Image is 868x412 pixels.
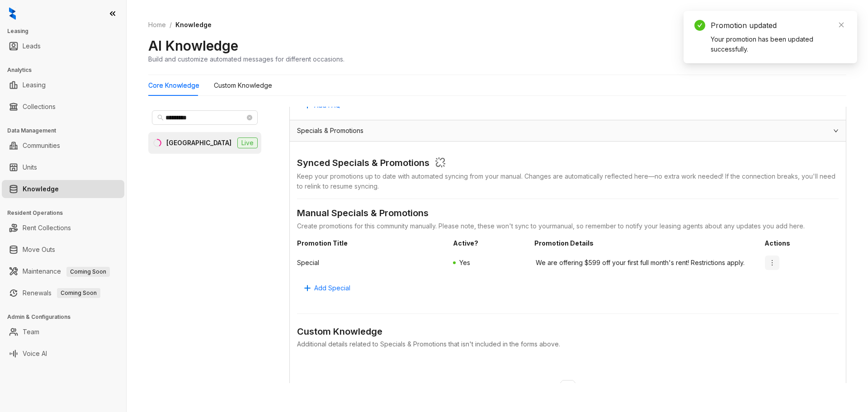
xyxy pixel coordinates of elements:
[769,259,776,266] span: more
[23,37,41,55] a: Leads
[2,262,124,280] li: Maintenance
[297,156,429,171] div: Synced Specials & Promotions
[2,241,124,259] li: Move Outs
[9,7,16,20] img: logo
[237,137,258,148] span: Live
[297,238,446,248] span: Promotion Title
[23,345,47,363] a: Voice AI
[297,325,839,339] div: Custom Knowledge
[2,98,124,116] li: Collections
[536,258,756,268] span: We are offering $599 off your first full month's rent! Restrictions apply.
[459,259,470,266] span: Yes
[297,171,839,191] div: Keep your promotions up to date with automated syncing from your manual . Changes are automatical...
[66,267,110,277] span: Coming Soon
[711,34,846,54] div: Your promotion has been updated successfully.
[7,313,126,321] h3: Admin & Configurations
[2,158,124,176] li: Units
[297,126,363,136] span: Specials & Promotions
[23,219,71,237] a: Rent Collections
[711,20,846,31] div: Promotion updated
[175,21,212,28] span: Knowledge
[23,158,37,176] a: Units
[534,238,757,248] span: Promotion Details
[7,66,126,74] h3: Analytics
[2,76,124,94] li: Leasing
[148,54,344,64] div: Build and customize automated messages for different occasions.
[148,81,199,90] div: Core Knowledge
[166,138,231,148] div: [GEOGRAPHIC_DATA]
[2,284,124,302] li: Renewals
[2,219,124,237] li: Rent Collections
[297,339,839,349] div: Additional details related to Specials & Promotions that isn't included in the forms above.
[836,20,846,30] a: Close
[23,241,55,259] a: Move Outs
[247,115,252,120] span: close-circle
[23,137,60,155] a: Communities
[23,98,56,116] a: Collections
[57,288,100,298] span: Coming Soon
[170,20,172,30] li: /
[764,238,839,248] span: Actions
[146,20,168,30] a: Home
[148,37,238,54] h2: AI Knowledge
[23,323,39,341] a: Team
[23,284,100,302] a: RenewalsComing Soon
[314,283,350,293] span: Add Special
[2,323,124,341] li: Team
[214,81,272,90] div: Custom Knowledge
[7,127,126,135] h3: Data Management
[297,221,839,231] div: Create promotions for this community manually. Please note, these won't sync to your manual , so ...
[23,76,46,94] a: Leasing
[2,180,124,198] li: Knowledge
[7,209,126,217] h3: Resident Operations
[2,37,124,55] li: Leads
[453,238,527,248] span: Active?
[297,281,358,295] button: Add Special
[838,22,844,28] span: close
[7,27,126,35] h3: Leasing
[290,120,846,141] div: Specials & Promotions
[297,206,839,221] div: Manual Specials & Promotions
[833,128,839,133] span: expanded
[694,20,705,31] span: check-circle
[157,114,164,121] span: search
[2,137,124,155] li: Communities
[2,345,124,363] li: Voice AI
[23,180,59,198] a: Knowledge
[297,258,444,268] span: Special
